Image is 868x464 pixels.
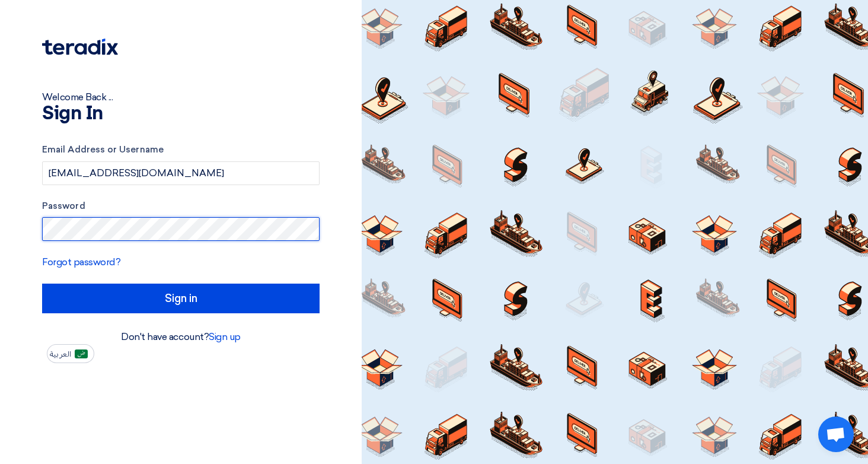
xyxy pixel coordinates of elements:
[209,331,241,342] a: Sign up
[42,90,320,104] div: Welcome Back ...
[42,284,320,313] input: Sign in
[42,39,118,55] img: Teradix logo
[818,417,854,452] a: Open chat
[50,350,71,358] span: العربية
[42,330,320,344] div: Don't have account?
[47,344,94,363] button: العربية
[75,349,88,358] img: ar-AR.png
[42,199,320,213] label: Password
[42,104,320,123] h1: Sign In
[42,143,320,157] label: Email Address or Username
[42,161,320,185] input: Enter your business email or username
[42,256,120,268] a: Forgot password?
